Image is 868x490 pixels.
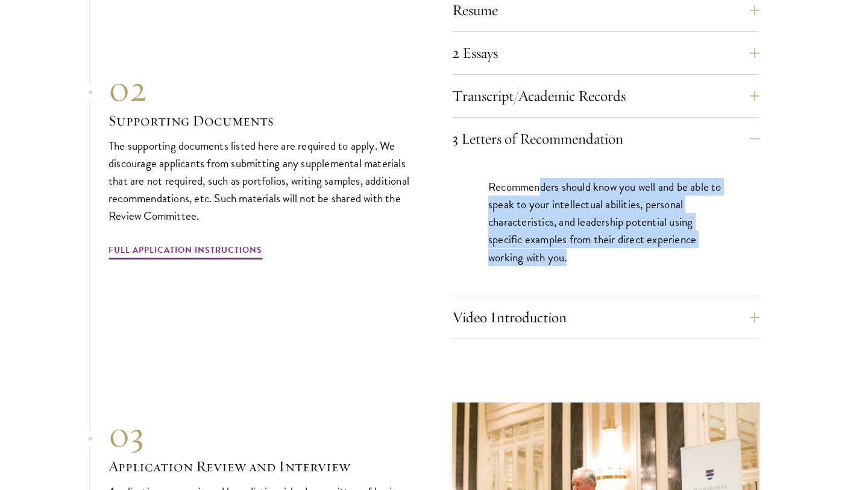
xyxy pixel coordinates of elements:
p: Recommenders should know you well and be able to speak to your intellectual abilities, personal c... [488,178,723,266]
button: 3 Letters of Recommendation [452,124,759,153]
a: Full Application Instructions [108,243,262,261]
p: The supporting documents listed here are required to apply. We discourage applicants from submitt... [108,137,416,224]
h3: Supporting Documents [108,110,416,131]
button: Video Introduction [452,303,759,332]
button: Transcript/Academic Records [452,81,759,110]
h3: Application Review and Interview [108,456,416,477]
div: 02 [108,67,416,110]
div: 03 [108,413,416,456]
button: 2 Essays [452,39,759,68]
